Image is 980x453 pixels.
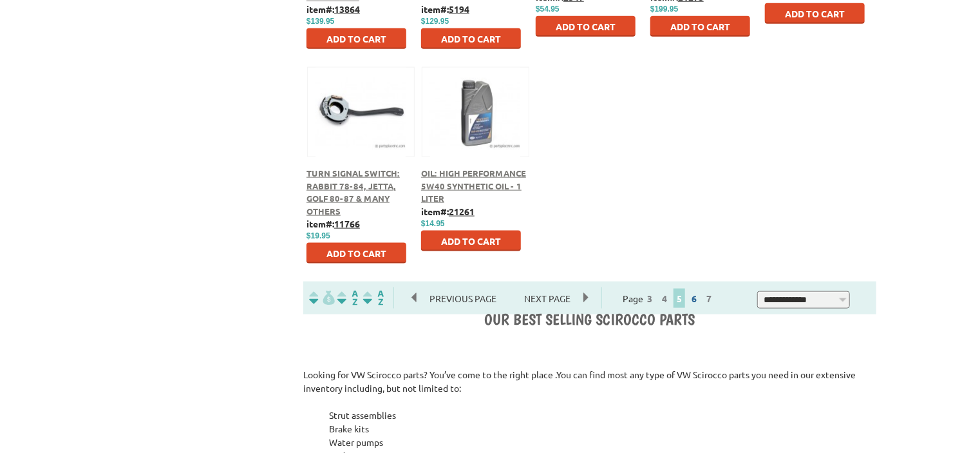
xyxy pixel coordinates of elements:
[334,218,360,229] u: 11766
[334,3,360,15] u: 13864
[306,3,360,15] b: item#:
[674,289,685,308] span: 5
[421,231,521,251] button: Add to Cart
[309,291,335,305] img: filterpricelow.svg
[329,409,876,422] li: Strut assemblies
[670,21,730,32] span: Add to Cart
[306,231,330,240] span: $19.95
[361,291,386,305] img: Sort by Sales Rank
[644,293,655,304] a: 3
[536,5,560,14] span: $54.95
[511,289,583,308] span: Next Page
[556,21,616,32] span: Add to Cart
[329,422,876,436] li: Brake kits
[306,17,334,26] span: $139.95
[306,218,360,229] b: item#:
[303,310,876,331] div: OUR BEST SELLING Scirocco PARTS
[421,168,526,204] a: Oil: High Performance 5w40 Synthetic Oil - 1 Liter
[449,3,469,15] u: 5194
[421,28,521,49] button: Add to Cart
[449,206,475,217] u: 21261
[306,243,406,264] button: Add to Cart
[329,436,876,449] li: Water pumps
[412,293,511,304] a: Previous Page
[417,289,509,308] span: Previous Page
[536,16,636,37] button: Add to Cart
[601,287,737,309] div: Page
[306,168,400,217] a: Turn Signal Switch: Rabbit 78-84, Jetta, Golf 80-87 & Many Others
[650,5,678,14] span: $199.95
[421,3,469,15] b: item#:
[703,293,715,304] a: 7
[765,3,865,24] button: Add to Cart
[785,8,845,19] span: Add to Cart
[441,235,501,247] span: Add to Cart
[326,33,386,44] span: Add to Cart
[421,219,445,228] span: $14.95
[421,17,449,26] span: $129.95
[688,293,700,304] a: 6
[659,293,670,304] a: 4
[303,368,876,395] p: Looking for VW Scirocco parts? You’ve come to the right place .You can find most any type of VW S...
[421,206,475,217] b: item#:
[441,33,501,44] span: Add to Cart
[650,16,750,37] button: Add to Cart
[326,247,386,259] span: Add to Cart
[306,28,406,49] button: Add to Cart
[335,291,361,305] img: Sort by Headline
[511,293,583,304] a: Next Page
